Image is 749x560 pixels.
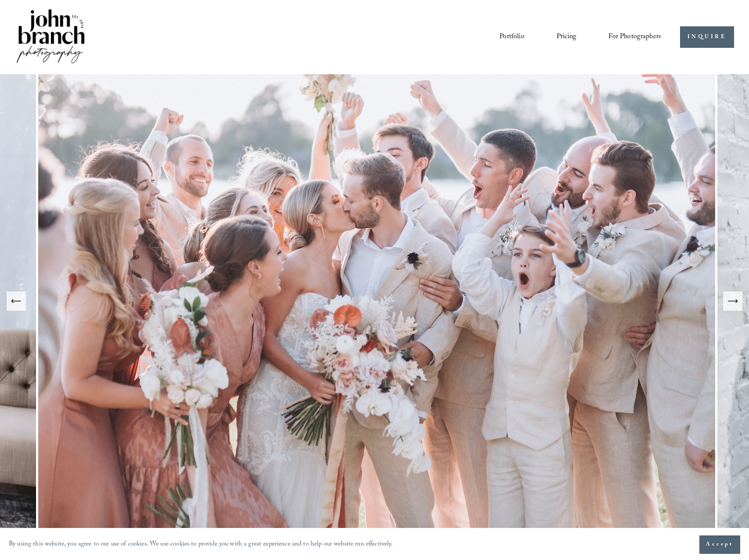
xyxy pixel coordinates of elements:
[7,291,26,311] button: Previous Slide
[608,30,661,44] span: For Photographers
[9,538,393,551] p: By using this website, you agree to our use of cookies. We use cookies to provide you with a grea...
[499,29,524,44] a: Portfolio
[706,540,734,549] span: Accept
[557,29,576,44] a: Pricing
[699,535,740,554] button: Accept
[680,26,734,48] a: INQUIRE
[36,74,717,528] img: A wedding party celebrating outdoors, featuring a bride and groom kissing amidst cheering bridesm...
[608,29,661,44] a: folder dropdown
[723,291,742,311] button: Next Slide
[15,7,86,67] img: John Branch IV Photography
